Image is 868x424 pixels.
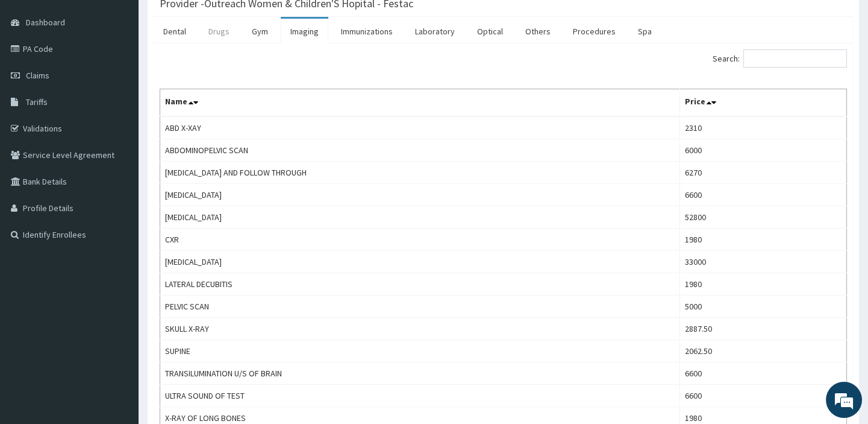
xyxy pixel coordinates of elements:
td: [MEDICAL_DATA] [160,184,680,206]
a: Drugs [199,19,239,44]
a: Spa [628,19,661,44]
td: PELVIC SCAN [160,296,680,318]
td: 6600 [679,362,846,385]
td: 1980 [679,273,846,296]
div: Minimize live chat window [198,6,226,35]
span: Claims [26,70,49,81]
a: Laboratory [405,19,464,44]
span: Dashboard [26,17,65,28]
textarea: Type your message and hit 'Enter' [6,290,229,332]
td: 2887.50 [679,318,846,340]
td: 33000 [679,251,846,273]
input: Search: [743,49,847,68]
td: SUPINE [160,340,680,362]
td: [MEDICAL_DATA] [160,251,680,273]
label: Search: [713,49,847,68]
td: 52800 [679,206,846,229]
td: 2310 [679,116,846,139]
img: d_794563401_company_1708531726252_794563401 [22,60,49,90]
a: Dental [154,19,196,44]
a: Procedures [563,19,625,44]
span: We're online! [70,132,166,254]
th: Name [160,89,680,117]
a: Gym [242,19,278,44]
td: [MEDICAL_DATA] AND FOLLOW THROUGH [160,162,680,184]
a: Others [516,19,560,44]
td: ULTRA SOUND OF TEST [160,385,680,407]
a: Immunizations [331,19,402,44]
a: Optical [467,19,513,44]
td: LATERAL DECUBITIS [160,273,680,296]
td: 2062.50 [679,340,846,362]
td: ABD X-XAY [160,116,680,139]
td: 6000 [679,139,846,162]
td: SKULL X-RAY [160,318,680,340]
th: Price [679,89,846,117]
td: 6270 [679,162,846,184]
div: Chat with us now [63,68,202,83]
td: 6600 [679,385,846,407]
td: [MEDICAL_DATA] [160,206,680,229]
td: 5000 [679,296,846,318]
td: CXR [160,229,680,251]
span: Tariffs [26,97,48,107]
td: ABDOMINOPELVIC SCAN [160,139,680,162]
td: 1980 [679,229,846,251]
td: TRANSILUMINATION U/S OF BRAIN [160,362,680,385]
a: Imaging [281,19,328,44]
td: 6600 [679,184,846,206]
